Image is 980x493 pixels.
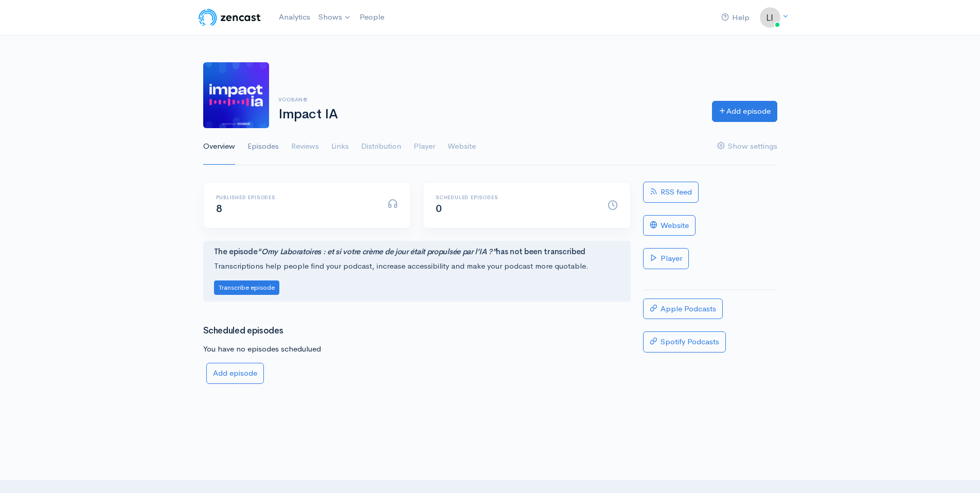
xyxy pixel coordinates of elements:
[712,101,777,122] a: Add episode
[643,182,699,203] a: RSS feed
[760,7,780,28] img: ...
[278,107,700,122] h1: Impact IA
[291,128,319,165] a: Reviews
[448,128,476,165] a: Website
[214,282,279,292] a: Transcribe episode
[643,248,689,269] a: Player
[643,331,726,353] a: Spotify Podcasts
[717,7,754,29] a: Help
[643,215,696,236] a: Website
[216,195,376,200] h6: Published episodes
[203,128,235,165] a: Overview
[203,343,631,355] p: You have no episodes schedulued
[643,298,723,320] a: Apple Podcasts
[197,7,262,28] img: ZenCast Logo
[206,363,264,384] a: Add episode
[203,326,631,336] h3: Scheduled episodes
[214,260,620,272] p: Transcriptions help people find your podcast, increase accessibility and make your podcast more q...
[314,6,355,29] a: Shows
[214,280,279,295] button: Transcribe episode
[247,128,279,165] a: Episodes
[361,128,401,165] a: Distribution
[355,6,388,28] a: People
[331,128,349,165] a: Links
[717,128,777,165] a: Show settings
[216,202,222,215] span: 8
[275,6,314,28] a: Analytics
[257,246,496,256] i: "Omy Laboratoires : et si votre crème de jour était propulsée par l’IA ?"
[414,128,435,165] a: Player
[436,195,595,200] h6: Scheduled episodes
[214,248,620,256] h4: The episode has not been transcribed
[278,97,700,102] h6: Vooban®
[436,202,442,215] span: 0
